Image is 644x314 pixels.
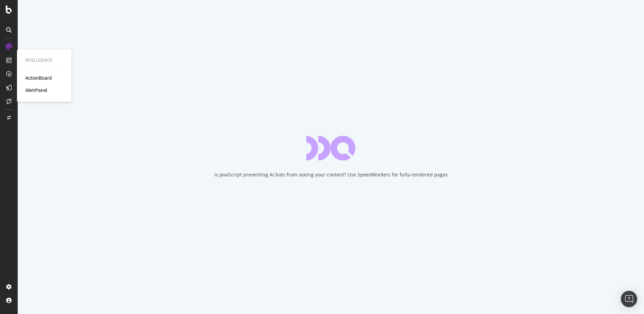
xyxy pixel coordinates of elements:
[25,87,47,94] a: AlertPanel
[621,291,637,307] div: Open Intercom Messenger
[25,75,52,81] a: ActionBoard
[25,58,63,63] div: Intelligence
[306,136,355,160] div: animation
[214,171,448,178] div: Is JavaScript preventing AI bots from seeing your content? Use SpeedWorkers for fully-rendered pages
